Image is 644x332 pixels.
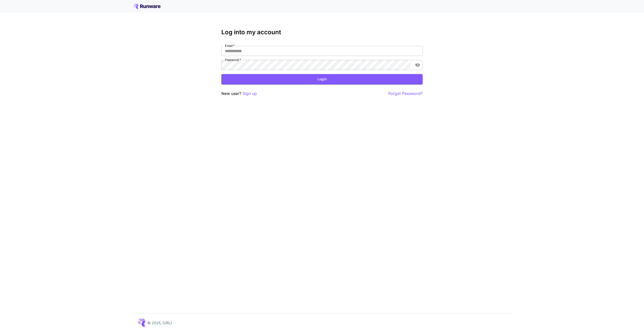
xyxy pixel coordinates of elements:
button: Login [221,74,423,84]
label: Email [225,44,235,48]
button: Forgot Password? [388,90,423,97]
p: © 2025, [URL] [147,320,172,325]
h3: Log into my account [221,29,423,36]
button: Sign up [243,90,257,97]
p: New user? [221,90,257,97]
button: toggle password visibility [413,60,422,70]
label: Password [225,58,241,62]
